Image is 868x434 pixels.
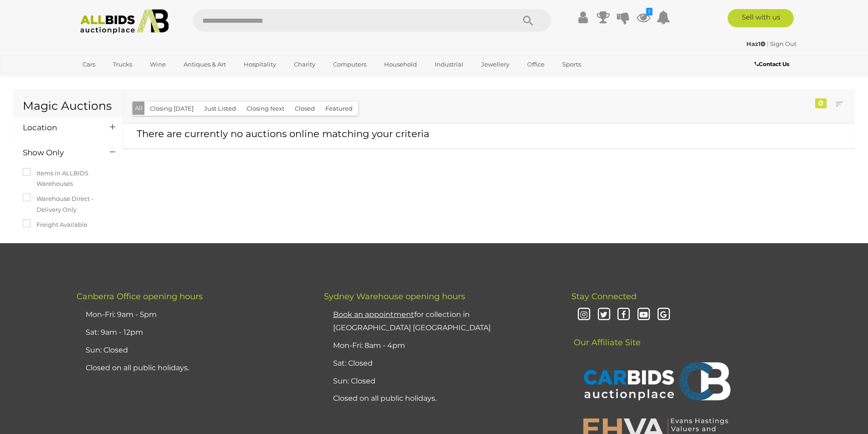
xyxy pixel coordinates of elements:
[320,102,358,116] button: Featured
[77,72,153,87] a: [GEOGRAPHIC_DATA]
[331,390,549,408] li: Closed on all public holidays.
[616,307,632,323] i: Facebook
[23,194,113,215] label: Warehouse Direct - Delivery Only
[75,9,174,34] img: Allbids.com.au
[728,9,794,27] a: Sell with us
[83,306,301,324] li: Mon-Fri: 9am - 5pm
[77,57,101,72] a: Cars
[83,324,301,342] li: Sat: 9am - 12pm
[107,57,138,72] a: Trucks
[576,307,592,323] i: Instagram
[83,359,301,377] li: Closed on all public holidays.
[324,291,465,301] span: Sydney Warehouse opening hours
[333,310,414,319] u: Book an appointment
[755,61,789,67] b: Contact Us
[746,40,765,47] strong: Haz1
[331,337,549,355] li: Mon-Fri: 8am - 4pm
[331,373,549,390] li: Sun: Closed
[144,57,172,72] a: Wine
[505,9,551,32] button: Search
[144,102,199,116] button: Closing [DATE]
[289,102,320,116] button: Closed
[23,243,96,251] h4: Category
[333,310,491,332] a: Book an appointmentfor collection in [GEOGRAPHIC_DATA] [GEOGRAPHIC_DATA]
[23,148,96,157] h4: Show Only
[571,291,637,301] span: Stay Connected
[238,57,282,72] a: Hospitality
[199,102,241,116] button: Just Listed
[556,57,587,72] a: Sports
[755,59,791,69] a: Contact Us
[23,220,87,230] label: Freight Available
[83,342,301,359] li: Sun: Closed
[23,123,96,132] h4: Location
[137,128,429,139] span: There are currently no auctions online matching your criteria
[521,57,550,72] a: Office
[327,57,372,72] a: Computers
[288,57,321,72] a: Charity
[331,355,549,373] li: Sat: Closed
[241,102,290,116] button: Closing Next
[77,291,203,301] span: Canberra Office opening hours
[637,9,650,26] a: 1
[378,57,423,72] a: Household
[429,57,469,72] a: Industrial
[23,100,113,112] h1: Magic Auctions
[133,102,145,115] button: All
[636,307,652,323] i: Youtube
[770,40,796,47] a: Sign Out
[23,168,113,189] label: Items in ALLBIDS Warehouses
[815,98,827,108] div: 0
[571,324,641,347] span: Our Affiliate Site
[656,307,672,323] i: Google
[475,57,515,72] a: Jewellery
[596,307,612,323] i: Twitter
[646,8,652,15] i: 1
[578,352,733,413] img: CARBIDS Auctionplace
[746,40,767,47] a: Haz1
[178,57,232,72] a: Antiques & Art
[767,40,769,47] span: |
